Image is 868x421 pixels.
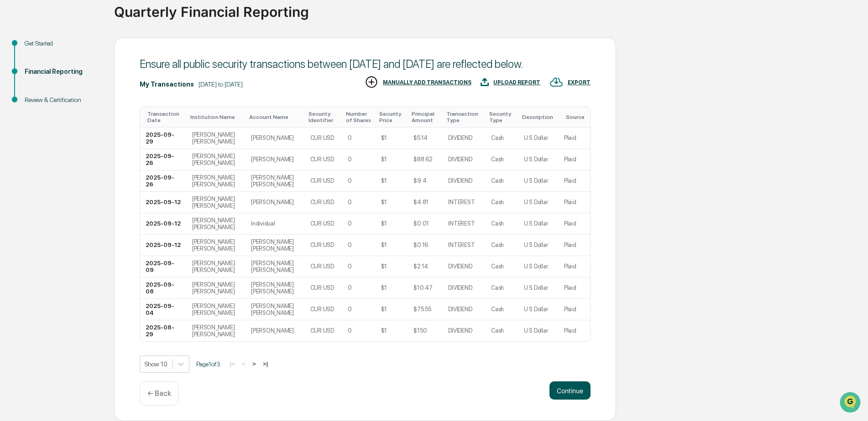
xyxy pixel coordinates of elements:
div: CUR:USD [310,241,334,248]
div: DIVIDEND [448,284,472,291]
span: Preclearance [18,115,59,124]
td: 2025-08-29 [140,320,187,341]
div: $1 [381,199,387,205]
div: Cash [491,199,504,205]
div: INTEREST [448,241,475,248]
td: [PERSON_NAME] [246,320,304,341]
button: Start new chat [155,72,166,83]
div: CUR:USD [310,284,334,291]
td: Plaid [559,299,590,320]
div: $1 [381,156,387,163]
div: Toggle SortBy [522,114,555,120]
div: 0 [348,134,352,141]
td: [PERSON_NAME] [246,128,304,149]
div: $5.14 [413,134,428,141]
button: >| [260,360,271,368]
a: 🖐️Preclearance [5,111,63,128]
div: Cash [491,156,504,163]
img: UPLOAD REPORT [481,75,489,89]
td: 2025-09-12 [140,192,187,213]
td: 2025-09-12 [140,213,187,235]
td: 2025-09-08 [140,277,187,299]
div: $0.01 [413,220,429,227]
td: Plaid [559,320,590,341]
img: MANUALLY ADD TRANSACTIONS [365,75,378,89]
img: 1746055101610-c473b297-6a78-478c-a979-82029cc54cd1 [9,70,26,86]
div: MANUALLY ADD TRANSACTIONS [383,79,471,86]
div: 🔎 [9,133,16,140]
td: [PERSON_NAME] [PERSON_NAME] [246,235,304,256]
td: [PERSON_NAME] [PERSON_NAME] [246,170,304,192]
div: 0 [348,156,352,163]
div: CUR:USD [310,327,334,334]
div: $1 [381,134,387,141]
div: EXPORT [568,79,591,86]
div: UPLOAD REPORT [493,79,540,86]
div: [PERSON_NAME] [PERSON_NAME] [192,281,240,295]
div: $10.47 [413,284,432,291]
div: [PERSON_NAME] [PERSON_NAME] [192,131,240,145]
div: $0.16 [413,241,428,248]
div: Toggle SortBy [446,111,482,123]
div: [DATE] to [DATE] [199,81,243,88]
div: Toggle SortBy [309,111,339,123]
div: U S Dollar [524,199,548,205]
td: Plaid [559,192,590,213]
td: Plaid [559,277,590,299]
img: EXPORT [549,75,563,89]
div: U S Dollar [524,327,548,334]
span: Attestations [75,115,113,124]
div: $1 [381,241,387,248]
span: Data Lookup [18,132,58,141]
div: Get Started [25,39,99,48]
div: [PERSON_NAME] [PERSON_NAME] [192,217,240,231]
div: Toggle SortBy [412,111,439,123]
td: 2025-09-09 [140,256,187,277]
p: How can we help? [9,19,166,34]
div: Financial Reporting [25,67,99,77]
a: 🔎Data Lookup [5,128,61,145]
div: U S Dollar [524,134,548,141]
div: U S Dollar [524,306,548,313]
div: DIVIDEND [448,306,472,313]
td: [PERSON_NAME] [PERSON_NAME] [246,277,304,299]
p: ← Back [147,389,171,398]
div: U S Dollar [524,177,548,184]
div: Cash [491,263,504,270]
div: Cash [491,327,504,334]
td: 2025-09-12 [140,235,187,256]
div: Cash [491,134,504,141]
div: $1 [381,263,387,270]
td: [PERSON_NAME] [PERSON_NAME] [246,256,304,277]
div: Start new chat [31,70,150,79]
button: > [250,360,259,368]
div: $1 [381,177,387,184]
div: INTEREST [448,199,475,205]
td: [PERSON_NAME] [246,192,304,213]
div: DIVIDEND [448,177,472,184]
td: Individual [246,213,304,235]
div: My Transactions [140,81,194,88]
div: DIVIDEND [448,263,472,270]
button: Continue [549,381,591,400]
td: 2025-09-04 [140,299,187,320]
iframe: Open customer support [839,391,863,416]
div: $150 [413,327,427,334]
a: Powered byPylon [64,154,110,161]
div: $1 [381,306,387,313]
td: 2025-09-29 [140,128,187,149]
div: CUR:USD [310,220,334,227]
div: Cash [491,284,504,291]
div: U S Dollar [524,220,548,227]
div: INTEREST [448,220,475,227]
div: Toggle SortBy [190,114,242,120]
div: U S Dollar [524,241,548,248]
div: DIVIDEND [448,327,472,334]
div: [PERSON_NAME] [PERSON_NAME] [192,324,240,338]
span: Pylon [91,154,110,161]
div: $88.62 [413,156,432,163]
div: Toggle SortBy [489,111,515,123]
div: Toggle SortBy [249,114,301,120]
